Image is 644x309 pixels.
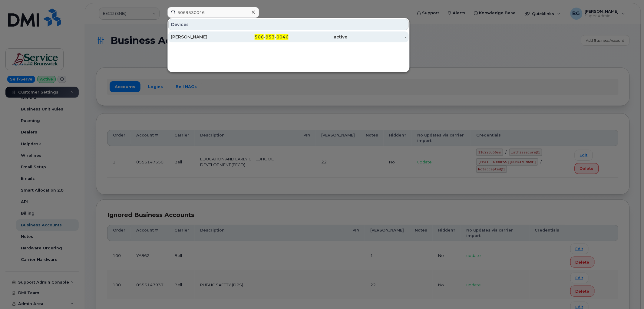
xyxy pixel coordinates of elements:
[348,34,407,40] div: -
[230,34,289,40] div: - -
[255,34,264,40] span: 506
[171,34,230,40] div: [PERSON_NAME]
[266,34,275,40] span: 953
[168,31,409,42] a: [PERSON_NAME]506-953-0046active-
[168,19,409,30] div: Devices
[289,34,348,40] div: active
[276,34,289,40] span: 0046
